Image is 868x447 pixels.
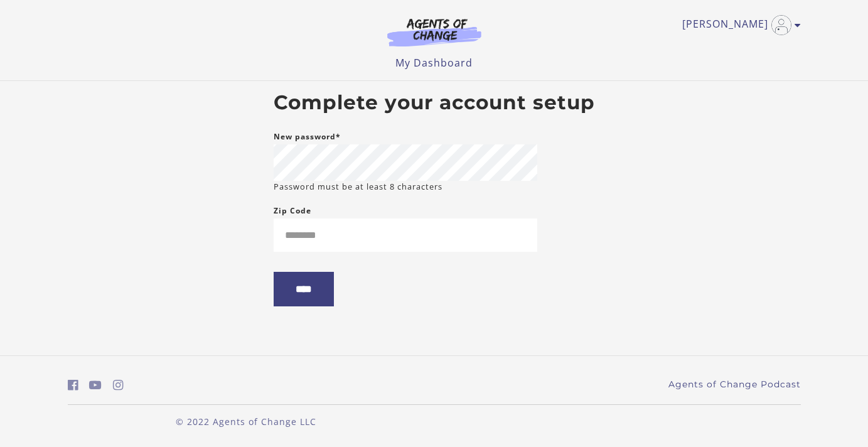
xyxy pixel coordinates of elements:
i: https://www.instagram.com/agentsofchangeprep/ (Open in a new window) [113,379,124,391]
a: My Dashboard [395,56,473,70]
a: https://www.instagram.com/agentsofchangeprep/ (Open in a new window) [113,376,124,394]
img: Agents of Change Logo [374,18,495,46]
p: © 2022 Agents of Change LLC [68,415,424,428]
a: Toggle menu [682,15,795,35]
a: https://www.facebook.com/groups/aswbtestprep (Open in a new window) [68,376,78,394]
i: https://www.facebook.com/groups/aswbtestprep (Open in a new window) [68,379,78,391]
label: Zip Code [274,203,311,218]
a: https://www.youtube.com/c/AgentsofChangeTestPrepbyMeaganMitchell (Open in a new window) [89,376,102,394]
i: https://www.youtube.com/c/AgentsofChangeTestPrepbyMeaganMitchell (Open in a new window) [89,379,102,391]
small: Password must be at least 8 characters [274,181,442,193]
label: New password* [274,129,341,144]
h2: Complete your account setup [274,91,595,115]
a: Agents of Change Podcast [668,378,801,391]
